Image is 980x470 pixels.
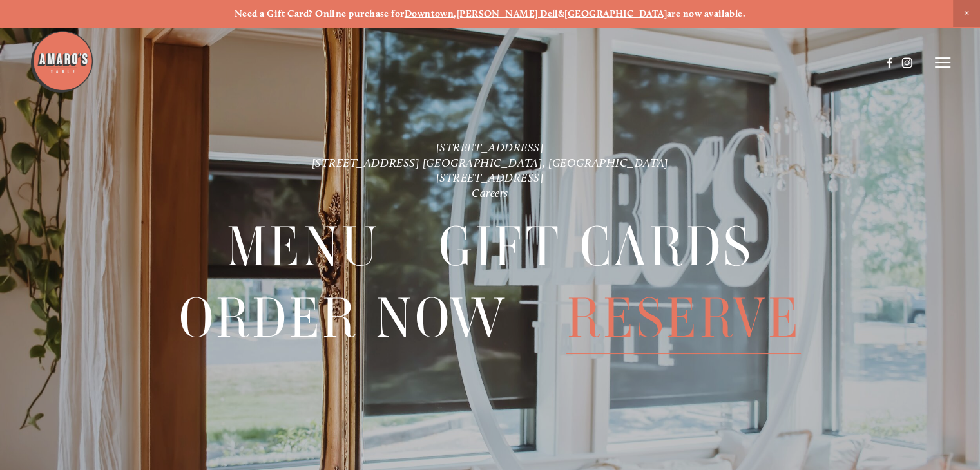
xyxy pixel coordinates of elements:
[235,8,405,19] strong: Need a Gift Card? Online purchase for
[30,30,94,94] img: Amaro's Table
[564,8,667,19] a: [GEOGRAPHIC_DATA]
[667,8,745,19] strong: are now available.
[566,283,801,354] span: Reserve
[179,283,508,353] a: Order Now
[558,8,564,19] strong: &
[439,211,753,282] a: Gift Cards
[405,8,454,19] a: Downtown
[227,211,380,282] a: Menu
[227,211,380,283] span: Menu
[179,283,508,354] span: Order Now
[472,186,508,200] a: Careers
[454,8,456,19] strong: ,
[436,171,544,185] a: [STREET_ADDRESS]
[436,140,544,155] a: [STREET_ADDRESS]
[439,211,753,283] span: Gift Cards
[312,156,669,170] a: [STREET_ADDRESS] [GEOGRAPHIC_DATA], [GEOGRAPHIC_DATA]
[457,8,558,19] a: [PERSON_NAME] Dell
[566,283,801,353] a: Reserve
